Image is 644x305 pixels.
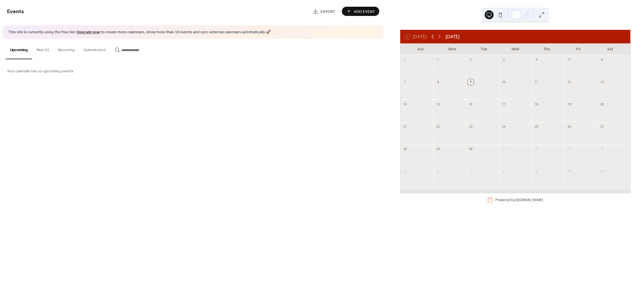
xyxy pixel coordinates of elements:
div: 2 [468,57,474,63]
div: 15 [435,101,441,108]
div: 31 [402,57,408,63]
button: Upcoming [6,39,32,59]
a: [DOMAIN_NAME] [516,197,543,202]
span: This site is currently using the free tier. to create more calendars, show more than 10 events an... [8,30,271,35]
div: Sat [594,44,626,55]
div: 2 [533,146,539,152]
button: Submissions [79,39,110,59]
div: 22 [435,124,441,130]
div: 10 [501,79,507,85]
div: 29 [435,146,441,152]
div: 6 [599,57,605,63]
div: Mon [436,44,468,55]
div: 1 [435,57,441,63]
div: 9 [468,79,474,85]
div: 27 [599,124,605,130]
div: Fri [563,44,594,55]
a: Upgrade now [77,28,100,36]
div: 11 [599,168,605,175]
div: 4 [533,57,539,63]
div: 3 [501,57,507,63]
div: 10 [566,168,572,175]
div: 1 [501,146,507,152]
div: 24 [501,124,507,130]
span: Events [7,6,24,17]
div: Sun [405,44,436,55]
span: Your calendar has no upcoming events [7,68,74,74]
div: 8 [501,168,507,175]
div: 4 [599,146,605,152]
span: Export [321,9,335,15]
div: 18 [533,101,539,108]
div: 21 [402,124,408,130]
div: [DATE] [446,33,460,40]
div: 5 [402,168,408,175]
div: 30 [468,146,474,152]
div: 8 [435,79,441,85]
div: 12 [566,79,572,85]
div: 23 [468,124,474,130]
div: 6 [435,168,441,175]
div: Wed [499,44,531,55]
div: 28 [402,146,408,152]
button: Recurring [54,39,79,59]
div: 17 [501,101,507,108]
div: 14 [402,101,408,108]
div: 7 [468,168,474,175]
div: 16 [468,101,474,108]
div: 25 [533,124,539,130]
div: 26 [566,124,572,130]
div: Thu [531,44,563,55]
a: Export [309,7,340,16]
div: 3 [566,146,572,152]
div: 19 [566,101,572,108]
div: 20 [599,101,605,108]
div: 5 [566,57,572,63]
div: Tue [468,44,499,55]
div: 11 [533,79,539,85]
div: 13 [599,79,605,85]
button: Add Event [342,7,379,16]
span: Add Event [354,9,375,15]
div: 9 [533,168,539,175]
div: 7 [402,79,408,85]
button: Past (1) [32,39,54,59]
div: Powered by [495,197,543,202]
